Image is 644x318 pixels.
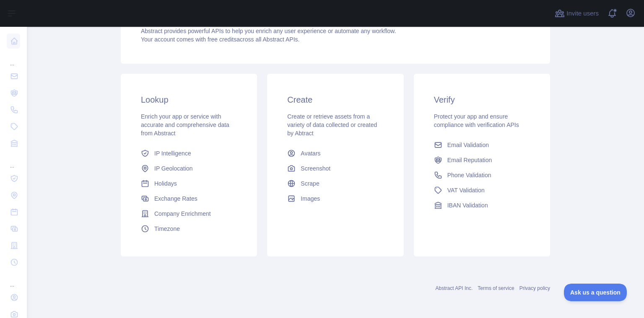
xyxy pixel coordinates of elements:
span: Invite users [566,9,599,18]
span: Avatars [301,149,320,158]
span: Create or retrieve assets from a variety of data collected or created by Abtract [287,113,377,137]
a: Email Validation [431,137,533,153]
a: IBAN Validation [431,198,533,213]
h3: Verify [434,94,530,106]
span: Email Validation [447,141,489,149]
span: Scrape [301,179,319,188]
a: IP Geolocation [138,161,240,176]
button: Invite users [553,7,600,20]
a: Abstract API Inc. [436,285,473,291]
a: Privacy policy [519,285,550,291]
a: Email Reputation [431,153,533,168]
span: IP Intelligence [154,149,191,158]
a: Exchange Rates [138,191,240,206]
h3: Lookup [141,94,237,106]
span: Protect your app and ensure compliance with verification APIs [434,113,519,128]
a: Holidays [138,176,240,191]
div: ... [7,50,20,67]
span: Enrich your app or service with accurate and comprehensive data from Abstract [141,113,229,137]
a: Avatars [284,146,387,161]
span: IP Geolocation [154,164,193,173]
a: Scrape [284,176,387,191]
div: ... [7,271,20,288]
iframe: Toggle Customer Support [564,284,627,301]
span: Email Reputation [447,156,492,164]
a: Images [284,191,387,206]
span: VAT Validation [447,186,485,194]
span: Holidays [154,179,177,188]
a: Terms of service [478,285,514,291]
a: Screenshot [284,161,387,176]
h3: Create [287,94,383,106]
div: ... [7,153,20,169]
a: Timezone [138,221,240,236]
a: VAT Validation [431,183,533,198]
span: IBAN Validation [447,201,488,209]
a: Company Enrichment [138,206,240,221]
span: Timezone [154,225,180,233]
span: Company Enrichment [154,209,211,218]
a: Phone Validation [431,168,533,183]
span: Exchange Rates [154,194,197,203]
span: Phone Validation [447,171,491,179]
span: free credits [208,36,236,43]
span: Images [301,194,320,203]
a: IP Intelligence [138,146,240,161]
span: Your account comes with across all Abstract APIs. [141,36,299,43]
span: Screenshot [301,164,330,173]
span: Abstract provides powerful APIs to help you enrich any user experience or automate any workflow. [141,28,396,34]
